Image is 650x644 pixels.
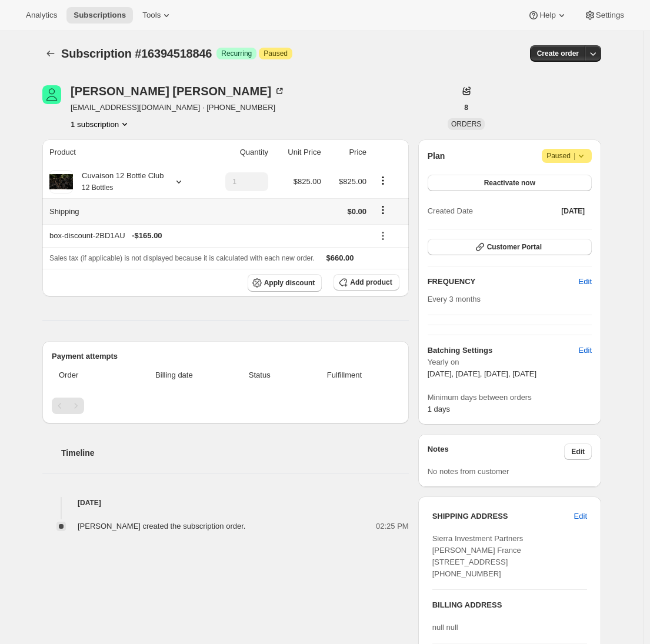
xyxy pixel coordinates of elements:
[428,405,450,413] span: 1 days
[530,45,586,62] button: Create order
[546,150,587,162] span: Paused
[571,447,585,456] span: Edit
[350,278,392,287] span: Add product
[71,85,285,97] div: [PERSON_NAME] [PERSON_NAME]
[574,510,587,522] span: Edit
[484,178,535,188] span: Reactivate now
[61,447,409,459] h2: Timeline
[567,507,594,526] button: Edit
[428,467,509,476] span: No notes from customer
[19,7,64,24] button: Analytics
[264,278,315,288] span: Apply discount
[572,272,599,291] button: Edit
[432,599,587,611] h3: BILLING ADDRESS
[296,369,392,381] span: Fulfillment
[432,534,524,578] span: Sierra Investment Partners [PERSON_NAME] France [STREET_ADDRESS] [PHONE_NUMBER]
[272,139,325,165] th: Unit Price
[52,362,122,388] th: Order
[135,7,179,24] button: Tools
[52,398,399,414] nav: Pagination
[82,183,113,192] small: 12 Bottles
[78,522,245,530] span: [PERSON_NAME] created the subscription order.
[428,369,536,378] span: [DATE], [DATE], [DATE], [DATE]
[126,369,223,381] span: Billing date
[537,49,579,58] span: Create order
[428,276,579,288] h2: FREQUENCY
[339,177,366,186] span: $825.00
[42,198,206,224] th: Shipping
[49,230,366,242] div: box-discount-2BD1AU
[428,150,445,162] h2: Plan
[572,341,599,360] button: Edit
[348,207,367,216] span: $0.00
[574,151,575,161] span: |
[206,139,272,165] th: Quantity
[596,11,624,20] span: Settings
[487,242,542,252] span: Customer Portal
[428,392,592,403] span: Minimum days between orders
[74,11,126,20] span: Subscriptions
[132,230,162,242] span: - $165.00
[577,7,631,24] button: Settings
[71,118,131,130] button: Product actions
[374,174,392,187] button: Product actions
[248,274,322,292] button: Apply discount
[142,11,161,20] span: Tools
[539,11,555,20] span: Help
[428,345,579,356] h6: Batching Settings
[264,49,288,58] span: Paused
[376,520,409,532] span: 02:25 PM
[432,510,574,522] h3: SHIPPING ADDRESS
[26,11,57,20] span: Analytics
[326,253,354,262] span: $660.00
[554,203,592,219] button: [DATE]
[73,170,164,193] div: Cuvaison 12 Bottle Club
[428,175,592,191] button: Reactivate now
[294,177,321,186] span: $825.00
[428,443,565,460] h3: Notes
[52,351,399,362] h2: Payment attempts
[42,45,59,62] button: Subscriptions
[334,274,399,291] button: Add product
[464,103,468,112] span: 8
[457,99,475,116] button: 8
[428,239,592,255] button: Customer Portal
[374,203,392,216] button: Shipping actions
[521,7,574,24] button: Help
[42,139,206,165] th: Product
[71,102,285,114] span: [EMAIL_ADDRESS][DOMAIN_NAME] · [PHONE_NUMBER]
[428,205,473,217] span: Created Date
[66,7,133,24] button: Subscriptions
[579,276,592,288] span: Edit
[451,120,481,128] span: ORDERS
[325,139,370,165] th: Price
[428,356,592,368] span: Yearly on
[432,623,458,632] span: null null
[49,254,315,262] span: Sales tax (if applicable) is not displayed because it is calculated with each new order.
[61,47,212,60] span: Subscription #16394518846
[561,206,585,216] span: [DATE]
[221,49,252,58] span: Recurring
[428,295,481,303] span: Every 3 months
[564,443,592,460] button: Edit
[42,497,409,509] h4: [DATE]
[229,369,289,381] span: Status
[42,85,61,104] span: jim mcguire
[579,345,592,356] span: Edit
